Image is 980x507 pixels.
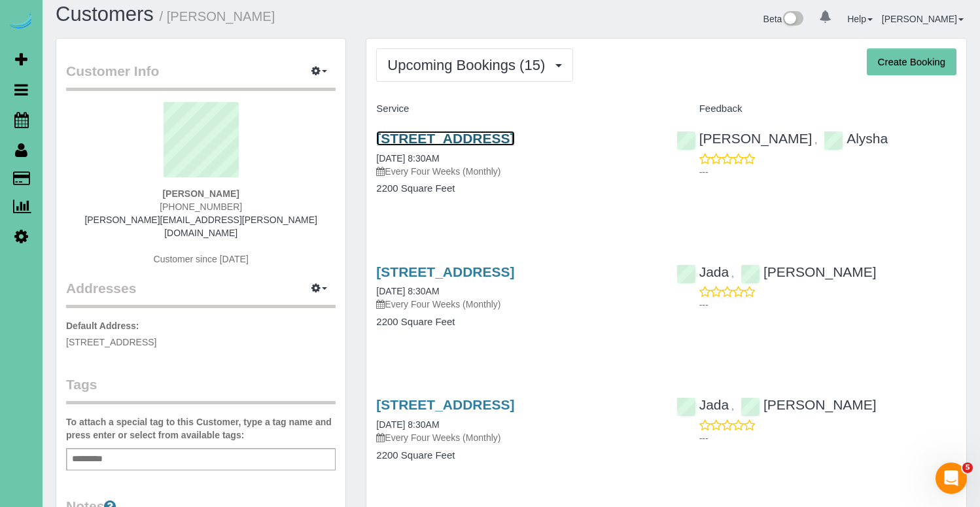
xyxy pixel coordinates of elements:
a: Alysha [824,131,888,146]
span: 5 [962,463,973,473]
a: [PERSON_NAME] [741,264,877,279]
a: Beta [763,14,804,24]
strong: [PERSON_NAME] [162,188,239,199]
span: , [731,268,734,279]
legend: Customer Info [66,61,336,91]
iframe: Intercom live chat [936,463,967,494]
a: [PERSON_NAME] [676,131,813,146]
label: Default Address: [66,319,139,332]
p: --- [699,166,956,179]
a: [STREET_ADDRESS] [376,131,514,146]
img: Automaid Logo [8,13,34,31]
a: [DATE] 8:30AM [376,286,439,296]
h4: 2200 Square Feet [376,317,656,328]
legend: Tags [66,375,336,404]
button: Create Booking [867,48,956,76]
label: To attach a special tag to this Customer, type a tag name and press enter or select from availabl... [66,415,336,442]
a: [PERSON_NAME][EMAIL_ADDRESS][PERSON_NAME][DOMAIN_NAME] [84,215,317,238]
span: [PHONE_NUMBER] [160,201,242,212]
span: , [731,401,734,411]
a: [STREET_ADDRESS] [376,397,514,412]
a: [DATE] 8:30AM [376,419,439,430]
p: Every Four Weeks (Monthly) [376,165,656,178]
small: / [PERSON_NAME] [160,9,275,24]
button: Upcoming Bookings (15) [376,48,573,82]
h4: Feedback [676,103,956,114]
a: Help [847,14,873,24]
p: Every Four Weeks (Monthly) [376,431,656,444]
h4: Service [376,103,656,114]
a: [PERSON_NAME] [741,397,877,412]
span: Customer since [DATE] [154,254,249,264]
h4: 2200 Square Feet [376,450,656,461]
p: --- [699,298,956,311]
p: --- [699,432,956,445]
img: New interface [782,11,803,28]
span: [STREET_ADDRESS] [66,337,156,347]
span: Upcoming Bookings (15) [387,57,551,73]
a: Jada [676,397,729,412]
a: [PERSON_NAME] [882,14,964,24]
a: Customers [56,3,154,26]
span: , [814,135,817,145]
h4: 2200 Square Feet [376,183,656,194]
a: [STREET_ADDRESS] [376,264,514,279]
a: [DATE] 8:30AM [376,153,439,164]
a: Jada [676,264,729,279]
p: Every Four Weeks (Monthly) [376,298,656,311]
